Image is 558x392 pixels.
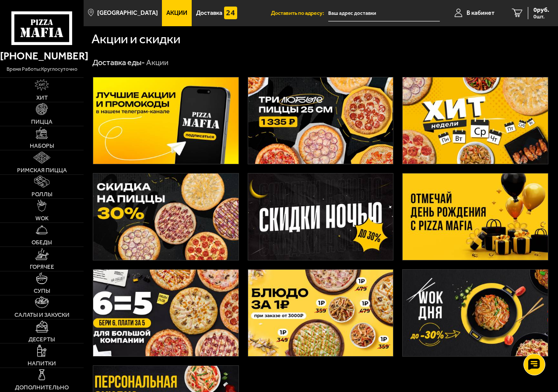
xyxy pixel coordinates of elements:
[533,7,549,13] span: 0 руб.
[28,336,55,342] span: Десерты
[166,10,187,16] span: Акции
[34,288,50,294] span: Супы
[31,119,53,125] span: Пицца
[97,10,158,16] span: [GEOGRAPHIC_DATA]
[15,385,69,390] span: Дополнительно
[467,10,495,16] span: В кабинет
[32,191,53,197] span: Роллы
[224,7,237,20] img: 15daf4d41897b9f0e9f617042186c801.svg
[91,33,180,46] h1: Акции и скидки
[14,312,70,318] span: Салаты и закуски
[271,10,328,16] span: Доставить по адресу:
[36,95,48,101] span: Хит
[30,264,54,270] span: Горячее
[32,239,52,245] span: Обеды
[17,167,67,173] span: Римская пицца
[533,14,549,19] span: 0 шт.
[30,143,54,149] span: Наборы
[35,215,49,221] span: WOK
[92,58,145,67] a: Доставка еды-
[328,5,440,21] input: Ваш адрес доставки
[28,361,56,366] span: Напитки
[196,10,222,16] span: Доставка
[146,58,168,68] div: Акции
